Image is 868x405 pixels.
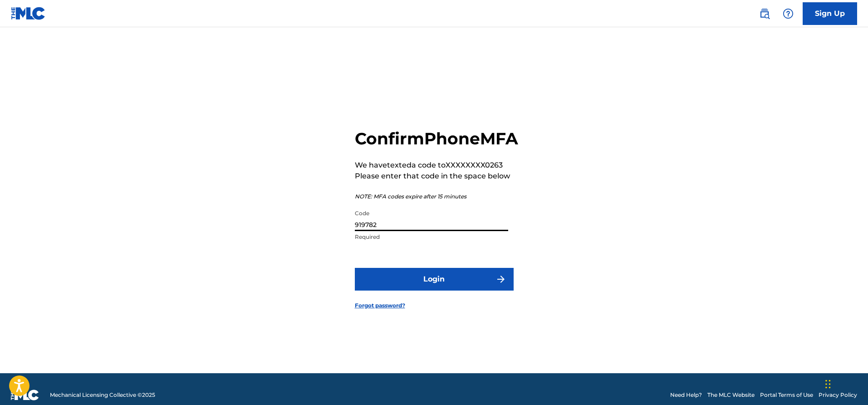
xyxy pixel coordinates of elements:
[50,391,155,399] span: Mechanical Licensing Collective © 2025
[355,160,518,171] p: We have texted a code to XXXXXXXX0263
[783,8,794,19] img: help
[819,391,857,399] a: Privacy Policy
[803,2,857,25] a: Sign Up
[495,274,506,285] img: f7272a7cc735f4ea7f67.svg
[355,193,518,201] p: NOTE: MFA codes expire after 15 minutes
[707,391,755,399] a: The MLC Website
[755,5,774,23] a: Public Search
[355,128,518,149] h2: Confirm Phone MFA
[355,268,514,291] button: Login
[779,5,797,23] div: Help
[11,7,46,20] img: MLC Logo
[825,370,831,398] div: Drag
[355,301,405,310] a: Forgot password?
[355,171,518,182] p: Please enter that code in the space below
[355,233,508,241] p: Required
[760,391,813,399] a: Portal Terms of Use
[11,390,39,400] img: logo
[670,391,702,399] a: Need Help?
[759,8,770,19] img: search
[823,361,868,405] iframe: Chat Widget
